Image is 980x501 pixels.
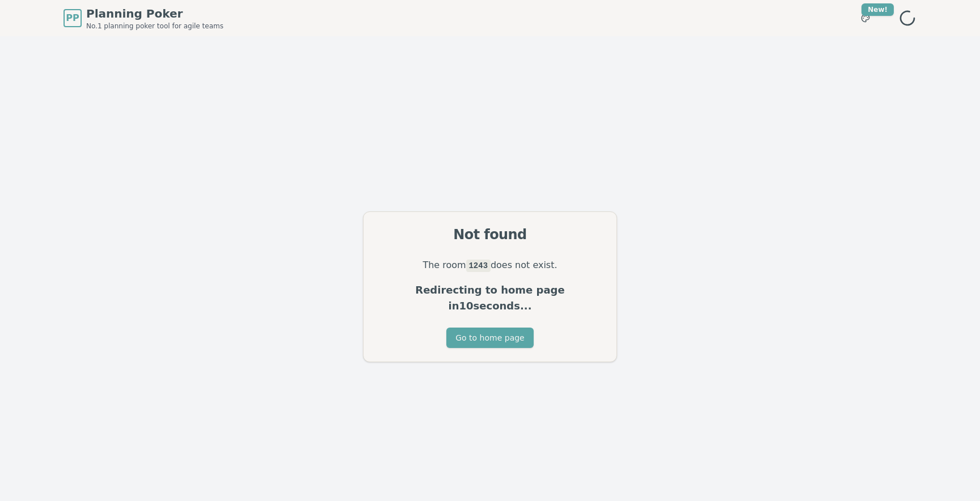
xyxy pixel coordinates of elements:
[377,226,603,244] div: Not found
[86,22,223,31] span: No.1 planning poker tool for agile teams
[66,11,79,25] span: PP
[86,6,223,22] span: Planning Poker
[446,328,533,348] button: Go to home page
[861,3,894,16] div: New!
[466,260,491,272] code: 1243
[855,8,876,28] button: New!
[377,282,603,314] p: Redirecting to home page in 10 seconds...
[377,257,603,273] p: The room does not exist.
[64,6,223,31] a: PPPlanning PokerNo.1 planning poker tool for agile teams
